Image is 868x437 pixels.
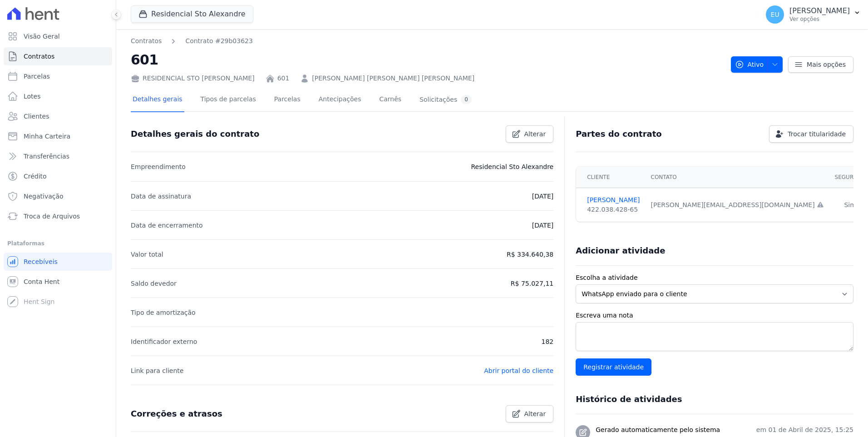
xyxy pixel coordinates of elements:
[735,56,764,73] span: Ativo
[4,207,112,225] a: Troca de Arquivos
[24,192,64,201] span: Negativação
[277,74,290,83] a: 601
[4,47,112,65] a: Contratos
[4,107,112,125] a: Clientes
[24,277,59,286] span: Conta Hent
[199,88,258,112] a: Tipos de parcelas
[131,50,724,70] h2: 601
[418,88,473,112] a: Solicitações0
[461,95,472,104] div: 0
[484,367,553,374] a: Abrir portal do cliente
[24,52,54,61] span: Contratos
[576,358,651,376] input: Registrar atividade
[272,88,302,112] a: Parcelas
[576,167,645,188] th: Cliente
[524,129,546,139] span: Alterar
[807,60,846,69] span: Mais opções
[4,253,112,271] a: Recebíveis
[4,27,112,45] a: Visão Geral
[651,200,824,210] div: [PERSON_NAME][EMAIL_ADDRESS][DOMAIN_NAME]
[587,195,640,205] a: [PERSON_NAME]
[4,147,112,165] a: Transferências
[131,129,259,139] h3: Detalhes gerais do contrato
[789,6,850,15] p: [PERSON_NAME]
[771,11,779,18] span: EU
[576,394,682,405] h3: Histórico de atividades
[506,125,554,143] a: Alterar
[131,36,253,46] nav: Breadcrumb
[131,220,203,231] p: Data de encerramento
[131,161,186,172] p: Empreendimento
[24,72,50,81] span: Parcelas
[185,36,253,46] a: Contrato #29b03623
[769,125,853,143] a: Trocar titularidade
[131,365,183,376] p: Link para cliente
[131,88,184,112] a: Detalhes gerais
[24,172,47,181] span: Crédito
[532,191,553,202] p: [DATE]
[507,249,553,260] p: R$ 334.640,38
[788,129,846,139] span: Trocar titularidade
[511,278,553,289] p: R$ 75.027,11
[24,32,60,41] span: Visão Geral
[131,36,724,46] nav: Breadcrumb
[756,425,853,435] p: em 01 de Abril de 2025, 15:25
[131,408,222,419] h3: Correções e atrasos
[731,56,783,73] button: Ativo
[131,36,162,46] a: Contratos
[576,245,665,256] h3: Adicionar atividade
[24,152,69,161] span: Transferências
[471,161,554,172] p: Residencial Sto Alexandre
[576,273,853,283] label: Escolha a atividade
[4,127,112,145] a: Minha Carteira
[541,336,553,347] p: 182
[24,92,41,101] span: Lotes
[131,74,255,83] div: RESIDENCIAL STO [PERSON_NAME]
[24,112,49,121] span: Clientes
[24,212,80,221] span: Troca de Arquivos
[7,238,108,249] div: Plataformas
[24,257,58,266] span: Recebíveis
[789,15,850,23] p: Ver opções
[4,167,112,185] a: Crédito
[24,132,70,141] span: Minha Carteira
[4,87,112,105] a: Lotes
[4,67,112,85] a: Parcelas
[532,220,553,231] p: [DATE]
[506,405,554,422] a: Alterar
[646,167,829,188] th: Contato
[4,187,112,205] a: Negativação
[131,307,196,318] p: Tipo de amortização
[788,56,853,73] a: Mais opções
[576,311,853,320] label: Escreva uma nota
[596,425,720,435] h3: Gerado automaticamente pelo sistema
[587,205,640,214] div: 422.038.428-65
[131,5,253,23] button: Residencial Sto Alexandre
[131,278,177,289] p: Saldo devedor
[131,191,191,202] p: Data de assinatura
[312,74,474,83] a: [PERSON_NAME] [PERSON_NAME] [PERSON_NAME]
[759,2,868,27] button: EU [PERSON_NAME] Ver opções
[377,88,403,112] a: Carnês
[131,249,163,260] p: Valor total
[576,129,662,139] h3: Partes do contrato
[131,336,197,347] p: Identificador externo
[524,409,546,418] span: Alterar
[4,273,112,291] a: Conta Hent
[317,88,363,112] a: Antecipações
[419,95,472,104] div: Solicitações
